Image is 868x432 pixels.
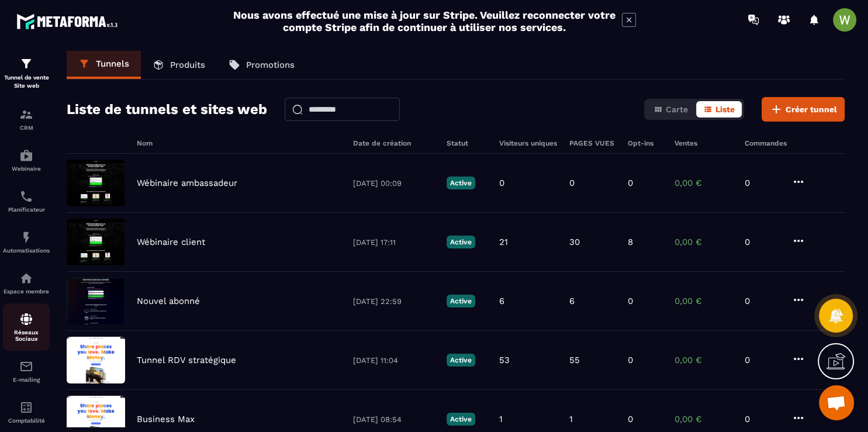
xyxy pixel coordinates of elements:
[569,139,616,147] h6: PAGES VUES
[499,178,504,188] p: 0
[786,103,837,115] span: Créer tunnel
[3,74,50,90] p: Tunnel de vente Site web
[233,9,616,33] h2: Nous avons effectué une mise à jour sur Stripe. Veuillez reconnecter votre compte Stripe afin de ...
[137,355,236,365] p: Tunnel RDV stratégique
[67,51,141,79] a: Tunnels
[137,296,200,306] p: Nouvel abonné
[3,262,50,303] a: automationsautomationsEspace membre
[675,355,733,365] p: 0,00 €
[19,57,33,71] img: formation
[3,206,50,213] p: Planificateur
[696,101,742,117] button: Liste
[96,58,129,69] p: Tunnels
[19,148,33,163] img: automations
[745,237,780,247] p: 0
[569,355,580,365] p: 55
[745,414,780,424] p: 0
[353,415,435,424] p: [DATE] 08:54
[19,271,33,285] img: automations
[569,414,573,424] p: 1
[67,98,267,121] h2: Liste de tunnels et sites web
[353,179,435,188] p: [DATE] 00:09
[675,296,733,306] p: 0,00 €
[217,51,306,79] a: Promotions
[569,237,580,247] p: 30
[137,178,237,188] p: Wébinaire ambassadeur
[499,414,503,424] p: 1
[499,139,558,147] h6: Visiteurs uniques
[3,125,50,131] p: CRM
[3,48,50,99] a: formationformationTunnel de vente Site web
[3,222,50,262] a: automationsautomationsAutomatisations
[3,165,50,172] p: Webinaire
[3,303,50,351] a: social-networksocial-networkRéseaux Sociaux
[170,60,205,70] p: Produits
[675,139,733,147] h6: Ventes
[715,105,735,114] span: Liste
[569,296,575,306] p: 6
[353,238,435,247] p: [DATE] 17:11
[646,101,695,117] button: Carte
[141,51,217,79] a: Produits
[246,60,295,70] p: Promotions
[67,337,125,383] img: image
[19,230,33,244] img: automations
[819,385,854,420] div: Open chat
[745,178,780,188] p: 0
[19,312,33,326] img: social-network
[3,288,50,295] p: Espace membre
[447,413,475,426] p: Active
[67,278,125,324] img: image
[137,414,195,424] p: Business Max
[353,139,435,147] h6: Date de création
[569,178,575,188] p: 0
[675,237,733,247] p: 0,00 €
[666,105,688,114] span: Carte
[137,237,205,247] p: Wébinaire client
[19,108,33,122] img: formation
[628,237,633,247] p: 8
[16,11,122,32] img: logo
[745,296,780,306] p: 0
[675,178,733,188] p: 0,00 €
[3,140,50,181] a: automationsautomationsWebinaire
[628,139,663,147] h6: Opt-ins
[499,355,510,365] p: 53
[3,99,50,140] a: formationformationCRM
[447,354,475,367] p: Active
[628,296,633,306] p: 0
[137,139,341,147] h6: Nom
[447,236,475,248] p: Active
[3,247,50,254] p: Automatisations
[628,355,633,365] p: 0
[447,177,475,189] p: Active
[499,296,504,306] p: 6
[67,219,125,265] img: image
[3,329,50,342] p: Réseaux Sociaux
[3,376,50,383] p: E-mailing
[353,297,435,306] p: [DATE] 22:59
[3,417,50,424] p: Comptabilité
[19,400,33,414] img: accountant
[3,181,50,222] a: schedulerschedulerPlanificateur
[745,139,787,147] h6: Commandes
[19,360,33,374] img: email
[19,189,33,203] img: scheduler
[675,414,733,424] p: 0,00 €
[745,355,780,365] p: 0
[353,356,435,365] p: [DATE] 11:04
[447,295,475,307] p: Active
[628,178,633,188] p: 0
[762,97,845,122] button: Créer tunnel
[628,414,633,424] p: 0
[499,237,508,247] p: 21
[67,160,125,206] img: image
[447,139,487,147] h6: Statut
[3,351,50,392] a: emailemailE-mailing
